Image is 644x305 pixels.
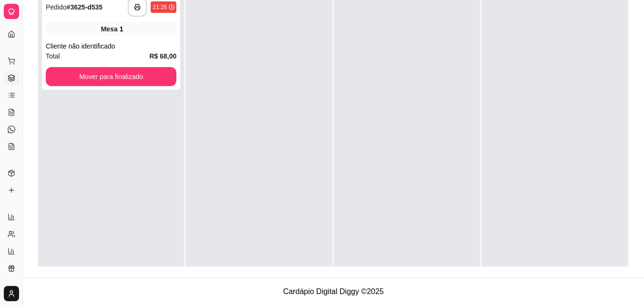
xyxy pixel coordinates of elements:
[149,52,176,60] strong: R$ 68,00
[46,41,176,51] div: Cliente não identificado
[120,24,123,34] div: 1
[46,67,176,86] button: Mover para finalizado
[101,24,118,34] span: Mesa
[67,3,103,11] strong: # 3625-d535
[153,3,167,11] div: 21:26
[46,3,67,11] span: Pedido
[23,278,644,305] footer: Cardápio Digital Diggy © 2025
[46,51,60,61] span: Total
